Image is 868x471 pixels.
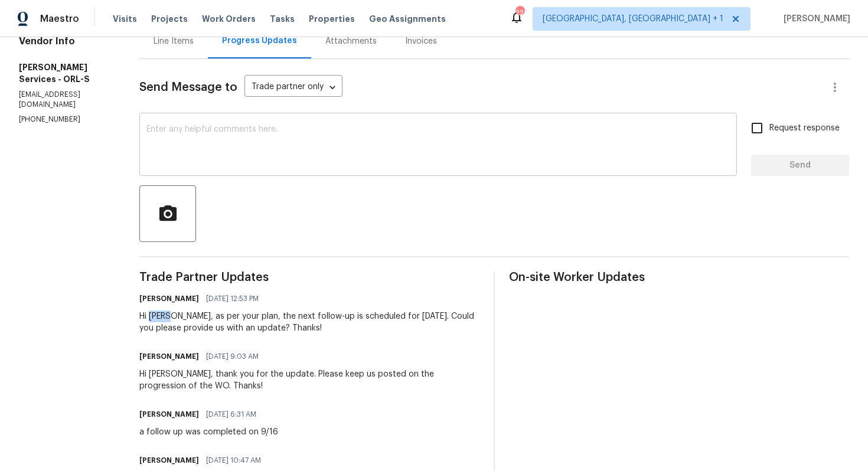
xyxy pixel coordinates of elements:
p: [EMAIL_ADDRESS][DOMAIN_NAME] [19,90,111,110]
div: Line Items [154,35,194,47]
span: Work Orders [202,13,256,25]
h6: [PERSON_NAME] [139,351,199,362]
span: [PERSON_NAME] [779,13,850,25]
h6: [PERSON_NAME] [139,454,199,466]
span: Send Message to [139,81,237,93]
div: Progress Updates [222,35,297,47]
div: 22 [515,7,524,19]
span: Properties [309,13,355,25]
span: [DATE] 6:31 AM [206,408,256,420]
p: [PHONE_NUMBER] [19,115,111,125]
span: Request response [769,122,840,135]
span: On-site Worker Updates [509,272,849,283]
span: Tasks [270,15,295,23]
div: Hi [PERSON_NAME], as per your plan, the next follow-up is scheduled for [DATE]. Could you please ... [139,310,479,334]
span: Geo Assignments [369,13,446,25]
div: Attachments [325,35,377,47]
h6: [PERSON_NAME] [139,293,199,305]
span: [GEOGRAPHIC_DATA], [GEOGRAPHIC_DATA] + 1 [543,13,723,25]
span: Projects [151,13,188,25]
span: [DATE] 9:03 AM [206,351,259,362]
span: Visits [113,13,137,25]
h4: Vendor Info [19,35,111,47]
span: [DATE] 10:47 AM [206,454,261,466]
h6: [PERSON_NAME] [139,408,199,420]
div: Trade partner only [244,78,342,97]
div: a follow up was completed on 9/16 [139,426,278,438]
span: [DATE] 12:53 PM [206,293,259,305]
span: Trade Partner Updates [139,272,479,283]
div: Invoices [405,35,437,47]
div: Hi [PERSON_NAME], thank you for the update. Please keep us posted on the progression of the WO. T... [139,368,479,392]
h5: [PERSON_NAME] Services - ORL-S [19,61,111,85]
span: Maestro [40,13,79,25]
